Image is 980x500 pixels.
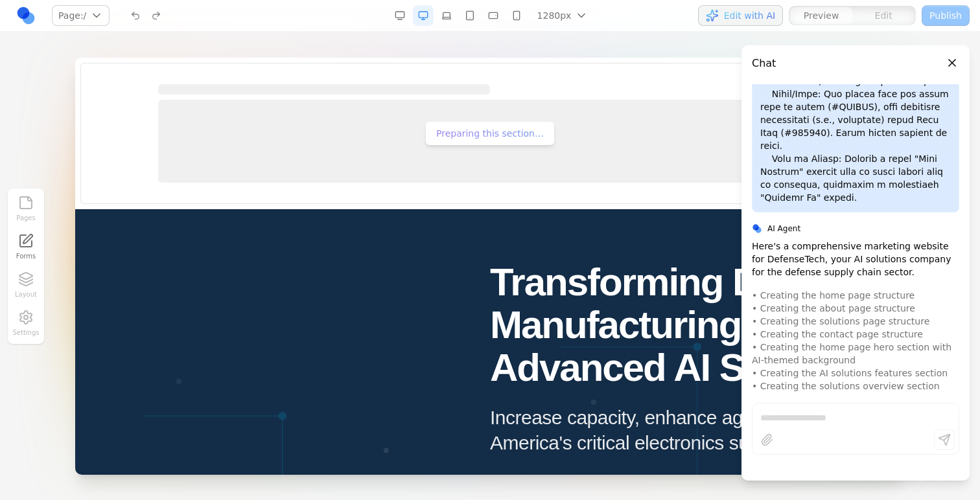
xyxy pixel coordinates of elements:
[724,9,775,22] span: Edit with AI
[12,231,40,264] a: Forms
[436,5,457,26] button: Laptop
[413,5,434,26] button: Desktop
[506,5,527,26] button: Mobile
[460,5,480,26] button: Tablet
[945,56,959,70] button: Close panel
[752,223,959,234] div: AI Agent
[361,69,469,82] span: Preparing this section…
[483,5,504,26] button: Mobile Landscape
[530,5,596,26] button: 1280px
[415,347,814,398] h3: Increase capacity, enhance agility, and secure America's critical electronics supply chain
[752,240,959,278] p: Here's a comprehensive marketing website for DefenseTech, your AI solutions company for the defen...
[52,5,110,26] button: Page:/
[390,5,410,26] button: Desktop Wide
[698,5,783,26] button: Edit with AI
[75,58,905,475] iframe: Preview
[752,56,776,71] h3: Chat
[415,203,814,332] h1: Transforming Defense Manufacturing with Advanced AI Solutions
